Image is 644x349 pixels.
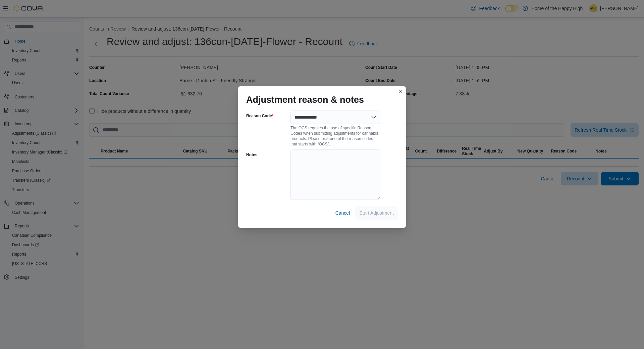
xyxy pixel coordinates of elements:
button: Cancel [333,206,353,220]
span: Start Adjustment [359,210,394,216]
label: Notes [246,152,257,158]
label: Reason Code [246,113,273,119]
span: Cancel [335,210,350,216]
button: Closes this modal window [396,88,405,96]
button: Start Adjustment [355,206,398,220]
div: The OCS requires the use of specific Reason Codes when submitting adjustments for cannabis produc... [290,124,380,147]
h1: Adjustment reason & notes [246,94,364,105]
